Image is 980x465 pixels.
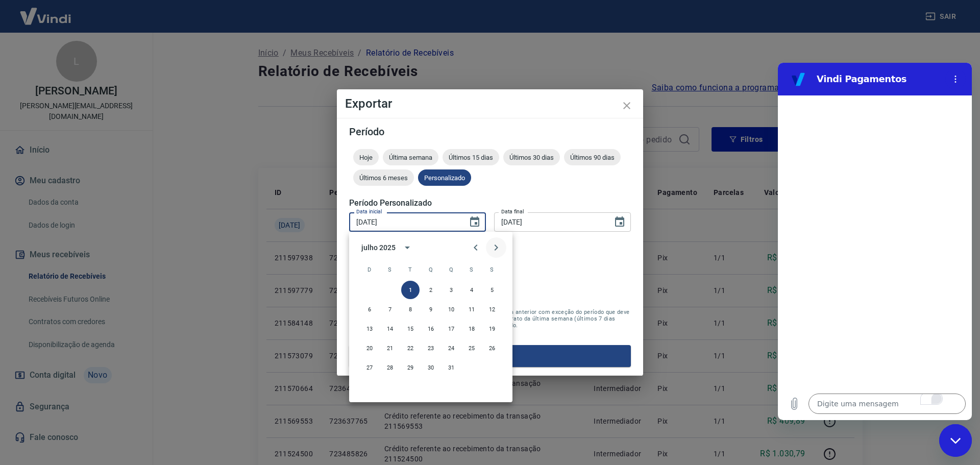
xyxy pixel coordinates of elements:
button: 20 [360,339,379,357]
button: 1 [401,281,420,299]
h4: Exportar [345,97,635,110]
span: quarta-feira [422,259,440,280]
button: 4 [462,281,481,299]
span: segunda-feira [381,259,399,280]
div: julho 2025 [361,242,396,253]
button: 22 [401,339,420,357]
span: Hoje [353,154,379,161]
h5: Período [349,127,631,137]
input: DD/MM/YYYY [494,212,605,231]
label: Data inicial [356,208,382,215]
button: 5 [483,281,501,299]
button: 3 [442,281,460,299]
button: 16 [422,320,440,338]
div: Últimos 6 meses [353,169,414,186]
button: 25 [462,339,481,357]
button: 21 [381,339,399,357]
div: Personalizado [418,169,471,186]
button: Choose date, selected date is 1 de jul de 2025 [464,212,485,232]
button: 9 [422,300,440,319]
span: domingo [360,259,379,280]
button: 14 [381,320,399,338]
input: DD/MM/YYYY [349,212,460,231]
button: close [615,93,639,118]
button: Next month [486,237,506,258]
button: 17 [442,320,460,338]
button: 2 [422,281,440,299]
span: quinta-feira [442,259,460,280]
button: 23 [422,339,440,357]
h5: Período Personalizado [349,198,631,208]
label: Data final [501,208,524,215]
button: 27 [360,358,379,377]
button: 24 [442,339,460,357]
span: Personalizado [418,174,471,182]
button: 29 [401,358,420,377]
div: Última semana [383,149,438,165]
span: sábado [483,259,501,280]
button: Previous month [465,237,486,258]
button: 31 [442,358,460,377]
button: 26 [483,339,501,357]
button: 28 [381,358,399,377]
button: 19 [483,320,501,338]
span: sexta-feira [462,259,481,280]
span: Últimos 30 dias [503,154,560,161]
span: Últimos 90 dias [564,154,621,161]
iframe: To enrich screen reader interactions, please activate Accessibility in Grammarly extension settings [778,63,972,420]
iframe: To enrich screen reader interactions, please activate Accessibility in Grammarly extension settings [939,424,972,457]
div: Últimos 90 dias [564,149,621,165]
span: terça-feira [401,259,420,280]
button: 13 [360,320,379,338]
button: 8 [401,300,420,319]
div: Últimos 30 dias [503,149,560,165]
button: 15 [401,320,420,338]
span: Última semana [383,154,438,161]
span: Últimos 6 meses [353,174,414,182]
button: 10 [442,300,460,319]
button: calendar view is open, switch to year view [399,239,416,256]
button: Choose date, selected date is 31 de jul de 2025 [609,212,630,232]
button: 18 [462,320,481,338]
span: Últimos 15 dias [443,154,499,161]
button: 12 [483,300,501,319]
button: 6 [360,300,379,319]
button: 11 [462,300,481,319]
div: Últimos 15 dias [443,149,499,165]
div: Hoje [353,149,379,165]
button: 7 [381,300,399,319]
button: 30 [422,358,440,377]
